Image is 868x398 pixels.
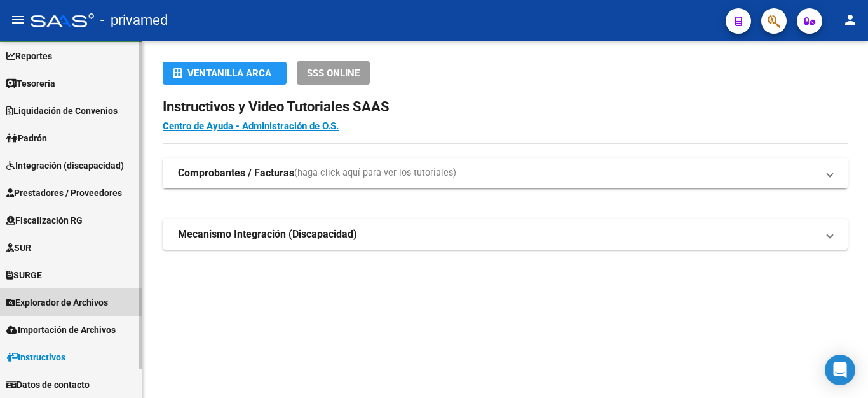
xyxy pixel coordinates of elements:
span: SURGE [6,268,42,282]
button: Ventanilla ARCA [163,62,287,85]
span: Explorador de Archivos [6,295,108,309]
span: Tesorería [6,76,55,90]
span: SSS ONLINE [307,68,360,79]
mat-icon: menu [10,12,25,27]
strong: Comprobantes / Facturas [178,166,294,180]
button: SSS ONLINE [297,61,370,85]
span: (haga click aquí para ver los tutoriales) [294,166,456,180]
span: Instructivos [6,350,65,364]
span: Padrón [6,131,47,145]
a: Centro de Ayuda - Administración de O.S. [163,120,339,132]
div: Open Intercom Messenger [825,355,855,385]
span: SUR [6,241,31,255]
span: Prestadores / Proveedores [6,186,122,200]
h2: Instructivos y Video Tutoriales SAAS [163,95,848,119]
span: Reportes [6,49,52,63]
span: Fiscalización RG [6,213,83,227]
mat-expansion-panel-header: Comprobantes / Facturas(haga click aquí para ver los tutoriales) [163,158,848,188]
mat-icon: person [843,12,858,27]
span: Liquidación de Convenios [6,104,118,118]
span: - privamed [100,6,168,34]
span: Importación de Archivos [6,323,116,337]
div: Ventanilla ARCA [173,62,276,85]
span: Datos de contacto [6,378,90,392]
mat-expansion-panel-header: Mecanismo Integración (Discapacidad) [163,219,848,250]
strong: Mecanismo Integración (Discapacidad) [178,227,357,241]
span: Integración (discapacidad) [6,159,124,173]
